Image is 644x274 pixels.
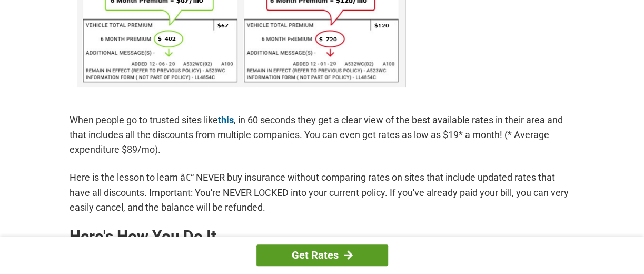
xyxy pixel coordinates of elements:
[70,113,575,157] p: When people go to trusted sites like , in 60 seconds they get a clear view of the best available ...
[218,114,234,125] a: this
[256,244,388,266] a: Get Rates
[70,170,575,214] p: Here is the lesson to learn â€“ NEVER buy insurance without comparing rates on sites that include...
[70,228,575,245] h2: Here's How You Do It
